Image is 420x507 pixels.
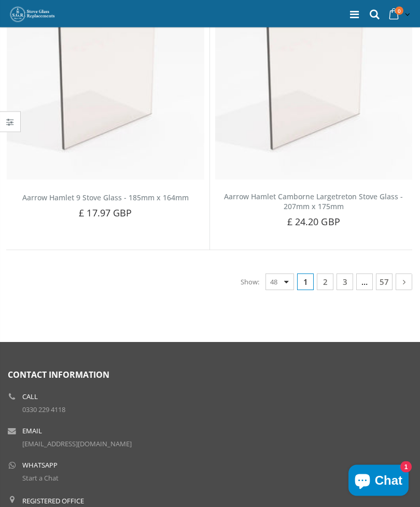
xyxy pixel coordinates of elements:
[386,5,412,25] a: 0
[22,440,132,449] a: [EMAIL_ADDRESS][DOMAIN_NAME]
[356,274,373,291] span: …
[376,274,393,291] a: 57
[337,274,353,291] a: 3
[297,274,314,291] span: 1
[241,274,259,291] span: Show:
[22,193,189,203] a: Aarrow Hamlet 9 Stove Glass - 185mm x 164mm
[22,394,38,401] b: Call
[345,465,412,499] inbox-online-store-chat: Shopify online store chat
[350,7,359,21] a: Menu
[287,216,340,228] span: £ 24.20 GBP
[22,428,42,435] b: Email
[317,274,333,291] a: 2
[224,192,403,212] a: Aarrow Hamlet Camborne Largetreton Stove Glass - 207mm x 175mm
[395,7,403,15] span: 0
[22,497,84,506] b: Registered Office
[22,405,65,415] a: 0330 229 4118
[22,462,58,469] b: WhatsApp
[9,6,56,23] img: Stove Glass Replacement
[79,207,132,220] span: £ 17.97 GBP
[22,474,59,483] a: Start a Chat
[8,369,109,381] span: Contact Information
